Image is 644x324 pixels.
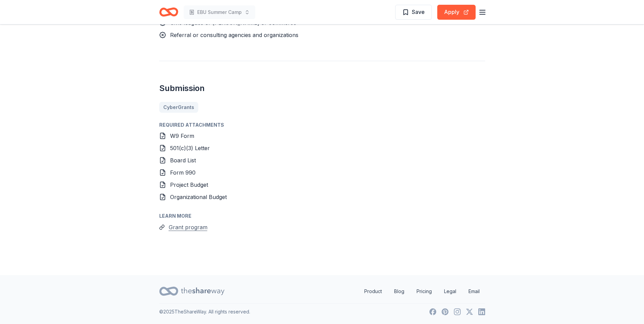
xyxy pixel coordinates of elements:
span: Referral or consulting agencies and organizations [170,32,298,38]
button: Save [395,5,432,20]
span: Form 990 [170,169,196,176]
h2: Submission [159,83,485,94]
button: Apply [437,5,476,20]
span: Save [412,7,425,16]
a: Pricing [411,285,437,298]
a: Product [359,285,387,298]
span: Project Budget [170,181,208,188]
a: Email [463,285,485,298]
nav: quick links [359,285,485,298]
span: W9 Form [170,132,194,139]
button: EBU Summer Camp [184,5,255,19]
div: Required Attachments [159,121,485,129]
a: Legal [439,285,462,298]
p: © 2025 TheShareWay. All rights reserved. [159,308,250,316]
button: Grant program [169,223,207,232]
span: EBU Summer Camp [197,8,242,16]
a: Home [159,4,178,20]
span: Board List [170,157,196,164]
div: Learn more [159,212,485,220]
span: Organizational Budget [170,194,227,200]
span: 501(c)(3) Letter [170,145,210,151]
a: Blog [389,285,410,298]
